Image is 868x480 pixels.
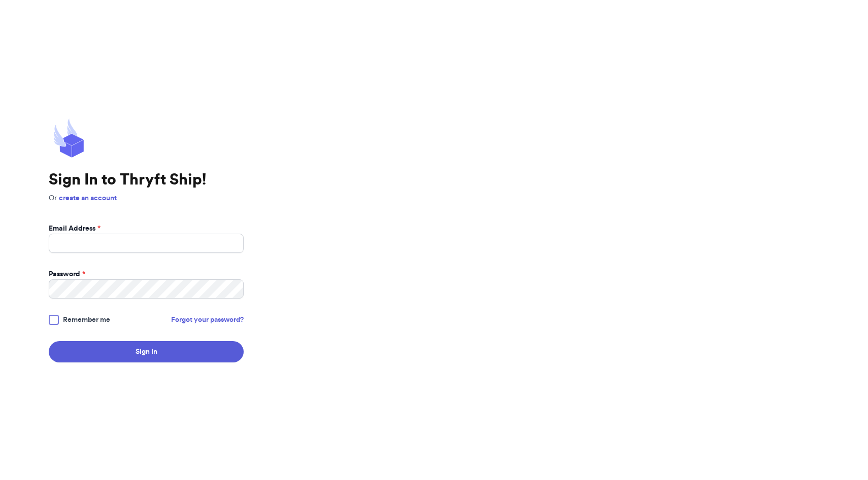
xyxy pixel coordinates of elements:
a: create an account [59,195,117,202]
span: Remember me [63,315,110,325]
h1: Sign In to Thryft Ship! [49,171,244,189]
label: Password [49,269,85,279]
p: Or [49,193,244,203]
button: Sign In [49,341,244,362]
a: Forgot your password? [171,315,244,325]
label: Email Address [49,224,101,234]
